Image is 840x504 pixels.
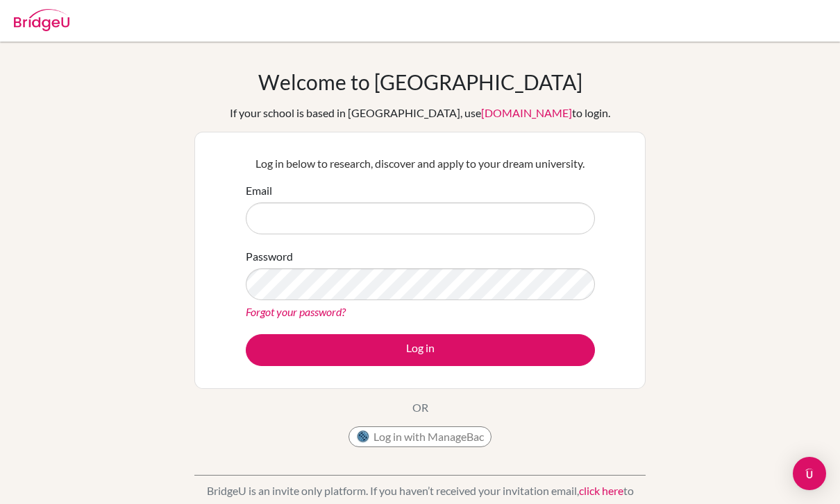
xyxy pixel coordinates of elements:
[230,105,610,121] div: If your school is based in [GEOGRAPHIC_DATA], use to login.
[246,305,346,318] a: Forgot your password?
[246,248,293,265] label: Password
[481,106,572,119] a: [DOMAIN_NAME]
[412,399,428,416] p: OR
[793,457,826,490] div: Open Intercom Messenger
[246,334,595,366] button: Log in
[579,484,623,497] a: click here
[246,155,595,172] p: Log in below to research, discover and apply to your dream university.
[14,9,69,31] img: Bridge-U
[348,426,492,447] button: Log in with ManageBac
[258,69,582,94] h1: Welcome to [GEOGRAPHIC_DATA]
[246,182,272,199] label: Email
